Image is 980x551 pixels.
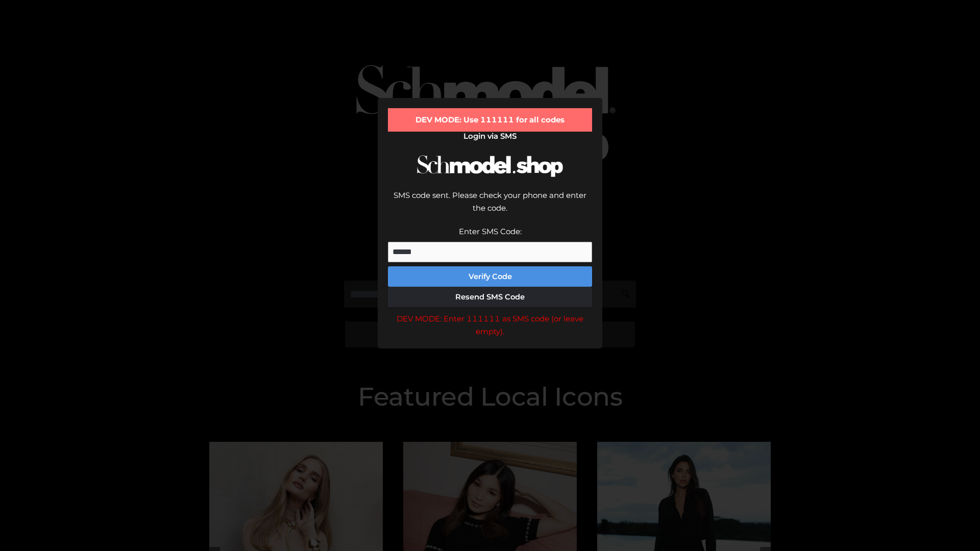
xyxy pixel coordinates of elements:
div: DEV MODE: Enter 111111 as SMS code (or leave empty). [388,312,592,338]
img: Schmodel Logo [413,146,567,186]
h2: Login via SMS [388,132,592,141]
button: Resend SMS Code [388,287,592,307]
label: Enter SMS Code: [459,227,522,236]
div: SMS code sent. Please check your phone and enter the code. [388,189,592,225]
button: Verify Code [388,266,592,287]
div: DEV MODE: Use 111111 for all codes [388,108,592,132]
